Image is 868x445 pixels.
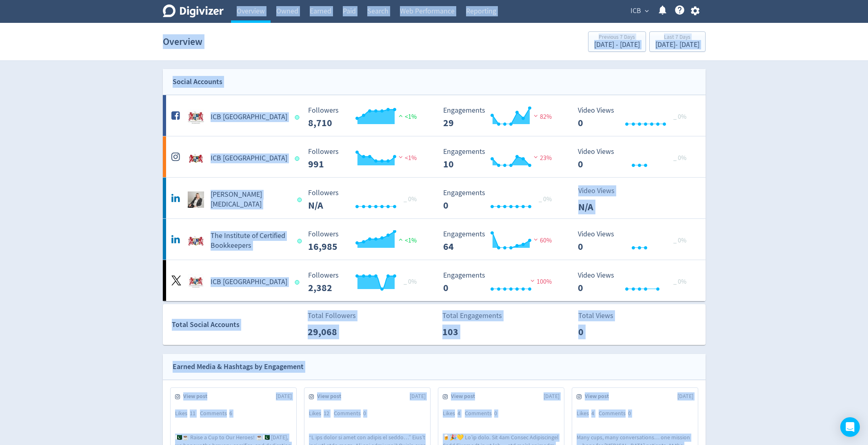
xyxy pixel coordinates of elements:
[295,115,302,120] span: Data last synced: 10 Sep 2025, 8:02pm (AEST)
[643,7,650,15] span: expand_more
[324,409,329,417] span: 12
[308,310,356,321] p: Total Followers
[183,392,212,400] span: View post
[410,392,426,400] span: [DATE]
[443,409,465,418] div: Likes
[295,280,302,285] span: Data last synced: 11 Sep 2025, 1:02am (AEST)
[451,392,480,400] span: View post
[163,136,706,177] a: ICB Australia undefinedICB [GEOGRAPHIC_DATA] Followers --- Followers 991 <1% Engagements 10 Engag...
[276,392,292,400] span: [DATE]
[574,230,696,252] svg: Video Views 0
[840,417,860,437] div: Open Intercom Messenger
[578,325,625,339] p: 0
[599,409,635,418] div: Comments
[363,409,366,417] span: 0
[439,189,562,211] svg: Engagements 0
[211,190,290,209] h5: [PERSON_NAME][MEDICAL_DATA]
[397,113,417,121] span: <1%
[163,29,202,55] h1: Overview
[397,113,405,119] img: positive-performance.svg
[528,278,537,284] img: negative-performance.svg
[163,95,706,136] a: ICB Australia undefinedICB [GEOGRAPHIC_DATA] Followers --- Followers 8,710 <1% Engagements 29 Eng...
[439,148,562,169] svg: Engagements 10
[594,41,640,49] div: [DATE] - [DATE]
[673,154,686,162] span: _ 0%
[173,361,304,373] div: Earned Media & Hashtags by Engagement
[188,233,204,249] img: The Institute of Certified Bookkeepers undefined
[574,148,696,169] svg: Video Views 0
[591,409,594,417] span: 4
[465,409,502,418] div: Comments
[163,260,706,301] a: ICB Australia undefinedICB [GEOGRAPHIC_DATA] Followers --- _ 0% Followers 2,382 Engagements 0 Eng...
[574,271,696,293] svg: Video Views 0
[630,4,641,18] span: ICB
[173,76,222,88] div: Social Accounts
[673,236,686,245] span: _ 0%
[628,4,651,18] button: ICB
[200,409,237,418] div: Comments
[532,236,552,245] span: 60%
[211,231,290,251] h5: The Institute of Certified Bookkeepers
[655,34,699,41] div: Last 7 Days
[304,107,426,128] svg: Followers ---
[188,191,204,208] img: Amanda Linton undefined
[334,409,371,418] div: Comments
[655,41,699,49] div: [DATE] - [DATE]
[188,150,204,167] img: ICB Australia undefined
[539,195,552,203] span: _ 0%
[304,189,426,211] svg: Followers ---
[304,148,426,169] svg: Followers ---
[404,278,417,286] span: _ 0%
[397,236,405,243] img: positive-performance.svg
[494,409,497,417] span: 0
[532,154,540,160] img: negative-performance.svg
[172,319,302,331] div: Total Social Accounts
[594,34,640,41] div: Previous 7 Days
[439,230,562,252] svg: Engagements 64
[163,178,706,218] a: Amanda Linton undefined[PERSON_NAME][MEDICAL_DATA] Followers --- _ 0% Followers N/A Engagements 0...
[297,239,304,243] span: Data last synced: 11 Sep 2025, 2:01am (AEST)
[588,31,646,52] button: Previous 7 Days[DATE] - [DATE]
[304,271,426,293] svg: Followers ---
[585,392,613,400] span: View post
[188,274,204,290] img: ICB Australia undefined
[439,271,562,293] svg: Engagements 0
[297,198,304,202] span: Data last synced: 11 Sep 2025, 4:01am (AEST)
[304,230,426,252] svg: Followers ---
[295,156,302,161] span: Data last synced: 10 Sep 2025, 9:01pm (AEST)
[649,31,706,52] button: Last 7 Days[DATE]- [DATE]
[532,236,540,243] img: negative-performance.svg
[673,278,686,286] span: _ 0%
[677,392,693,400] span: [DATE]
[577,409,599,418] div: Likes
[397,154,405,160] img: negative-performance.svg
[229,409,232,417] span: 6
[397,154,417,162] span: <1%
[578,310,625,321] p: Total Views
[544,392,559,400] span: [DATE]
[532,113,540,119] img: negative-performance.svg
[308,325,355,339] p: 29,068
[578,185,625,196] p: Video Views
[673,113,686,121] span: _ 0%
[309,409,334,418] div: Likes
[211,154,287,163] h5: ICB [GEOGRAPHIC_DATA]
[211,112,287,122] h5: ICB [GEOGRAPHIC_DATA]
[190,409,195,417] span: 11
[442,325,489,339] p: 103
[188,109,204,125] img: ICB Australia undefined
[532,154,552,162] span: 23%
[528,278,552,286] span: 100%
[457,409,460,417] span: 4
[163,219,706,260] a: The Institute of Certified Bookkeepers undefinedThe Institute of Certified Bookkeepers Followers ...
[574,107,696,128] svg: Video Views 0
[397,236,417,245] span: <1%
[175,409,200,418] div: Likes
[578,200,625,214] p: N/A
[439,107,562,128] svg: Engagements 29
[628,409,631,417] span: 0
[404,195,417,203] span: _ 0%
[442,310,502,321] p: Total Engagements
[211,277,287,287] h5: ICB [GEOGRAPHIC_DATA]
[532,113,552,121] span: 82%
